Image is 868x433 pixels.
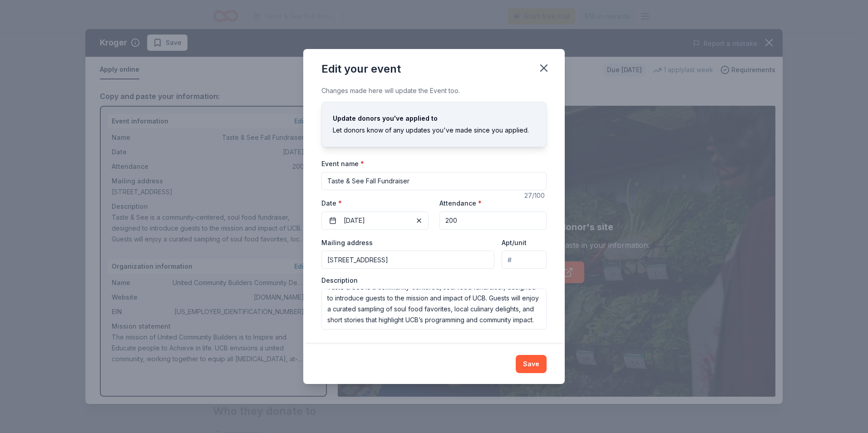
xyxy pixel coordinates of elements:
button: Save [516,355,547,373]
div: Let donors know of any updates you've made since you applied. [333,125,535,136]
div: 27 /100 [524,190,547,201]
textarea: Taste & See is a community-centered, soul food fundraiser, designed to introduce guests to the mi... [321,289,547,330]
input: Enter a US address [321,251,494,269]
div: Changes made here will update the Event too. [321,85,547,96]
input: # [502,251,547,269]
div: Edit your event [321,62,401,76]
input: 20 [439,212,547,230]
label: Description [321,276,358,285]
label: Apt/unit [502,238,527,247]
label: Event name [321,159,364,168]
label: Date [321,199,429,208]
button: [DATE] [321,212,429,230]
div: Update donors you've applied to [333,113,535,124]
label: Mailing address [321,238,373,247]
label: Attendance [439,199,482,208]
input: Spring Fundraiser [321,172,547,190]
